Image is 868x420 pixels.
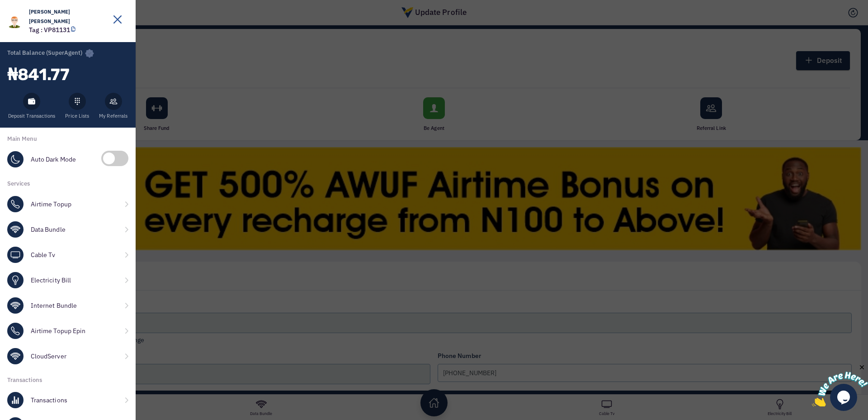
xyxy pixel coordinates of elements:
div: My Referrals [99,93,127,119]
div: Airtime Topup Epin [31,327,119,335]
div: Data Bundle [31,225,119,234]
div: Total Balance (SuperAgent) [7,45,128,62]
div: Auto Dark Mode [31,155,76,163]
div: CloudServer [31,352,119,360]
a: Deposit Transactions [7,88,56,123]
div: Cable Tv [31,251,119,259]
div: Deposit Transactions [8,93,55,119]
a: My Referrals [98,88,128,123]
div: Price Lists [65,93,89,119]
iframe: chat widget [812,363,868,406]
div: Electricity Bill [31,276,119,284]
div: Transactions [31,396,119,404]
a: Price Lists [64,88,90,123]
small: [PERSON_NAME] [PERSON_NAME] [29,9,71,24]
h1: ₦841.77 [7,67,128,83]
strong: Tag : VP81131 [29,26,103,35]
div: Internet Bundle [31,301,119,310]
div: Airtime Topup [31,200,119,208]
